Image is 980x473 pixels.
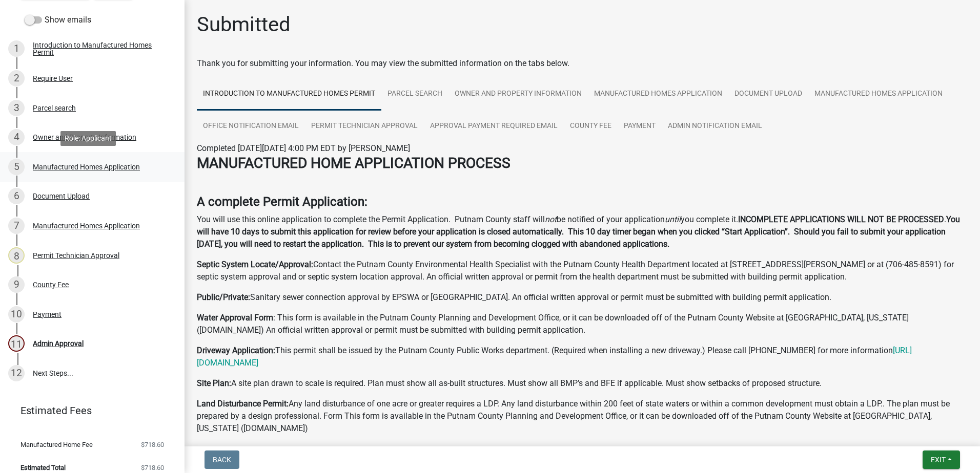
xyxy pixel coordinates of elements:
div: Parcel search [33,104,76,112]
div: 1 [8,40,25,57]
a: Introduction to Manufactured Homes Permit [197,78,381,111]
div: 4 [8,129,25,145]
a: Manufactured Homes Application [808,78,949,111]
strong: Land Disturbance Permit: [197,399,289,408]
strong: You will have 10 days to submit this application for review before your application is closed aut... [197,214,960,249]
div: Introduction to Manufactured Homes Permit [33,41,168,56]
p: You will use this online application to complete the Permit Application. Putnam County staff will... [197,213,968,250]
p: Any land disturbance of one acre or greater requires a LDP. Any land disturbance within 200 feet ... [197,398,968,435]
span: Estimated Total [21,464,66,471]
div: Role: Applicant [60,131,116,146]
a: Approval Payment Required Email [424,110,564,143]
div: Manufactured Homes Application [33,163,140,170]
p: Sanitary sewer connection approval by EPSWA or [GEOGRAPHIC_DATA]. An official written approval or... [197,291,968,304]
p: A site plan drawn to scale is required. Plan must show all as-built structures. Must show all BMP... [197,377,968,390]
a: Office Notification Email [197,110,305,143]
a: Permit Technician Approval [305,110,424,143]
strong: Septic System Locate/Approval: [197,260,313,269]
a: Document Upload [728,78,808,111]
strong: Public/Private: [197,292,250,302]
strong: Site Plan: [197,378,231,388]
p: : This form is available in the Putnam County Planning and Development Office, or it can be downl... [197,312,968,336]
h1: Submitted [197,12,291,37]
button: Back [205,450,239,469]
span: $718.60 [141,464,164,471]
div: Manufactured Homes Application [33,222,140,229]
div: 11 [8,335,25,352]
div: County Fee [33,281,69,288]
a: Estimated Fees [8,400,168,421]
div: 3 [8,100,25,116]
span: $718.60 [141,441,164,448]
span: Manufactured Home Fee [21,441,93,448]
a: Admin Notification Email [662,110,768,143]
div: 9 [8,276,25,293]
i: not [545,214,557,224]
div: Permit Technician Approval [33,252,119,259]
strong: INCOMPLETE APPLICATIONS WILL NOT BE PROCESSED [738,214,944,224]
div: 12 [8,365,25,381]
div: Admin Approval [33,340,84,347]
strong: A complete Permit Application: [197,195,367,209]
a: Manufactured Homes Application [588,78,728,111]
strong: MANUFACTURED HOME APPLICATION PROCESS [197,155,511,171]
a: Owner and Property Information [448,78,588,111]
strong: Driveway Application: [197,346,275,355]
a: Payment [618,110,662,143]
div: 5 [8,159,25,175]
a: Parcel search [381,78,448,111]
div: 10 [8,306,25,322]
p: This permit shall be issued by the Putnam County Public Works department. (Required when installi... [197,345,968,369]
strong: Form [254,313,273,322]
div: 2 [8,70,25,87]
div: Payment [33,311,62,318]
i: until [665,214,681,224]
div: 6 [8,188,25,204]
span: Completed [DATE][DATE] 4:00 PM EDT by [PERSON_NAME] [197,143,410,153]
span: Back [213,456,231,464]
div: Thank you for submitting your information. You may view the submitted information on the tabs below. [197,57,968,70]
div: Document Upload [33,192,90,200]
button: Exit [923,450,960,469]
div: 7 [8,218,25,234]
span: Exit [931,456,946,464]
div: Require User [33,75,73,82]
p: Contact the Putnam County Environmental Health Specialist with the Putnam County Health Departmen... [197,259,968,283]
div: 8 [8,247,25,264]
a: County Fee [564,110,618,143]
div: Owner and Property Information [33,134,136,141]
label: Show emails [25,14,91,26]
strong: Water Approval [197,313,252,322]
